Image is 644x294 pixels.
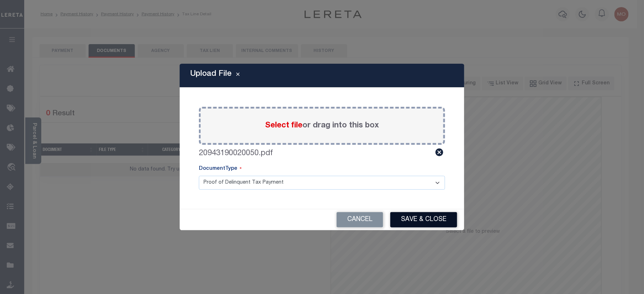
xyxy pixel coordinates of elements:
label: 20943190020050.pdf [199,148,273,159]
label: DocumentType [199,165,242,173]
button: Save & Close [390,212,457,227]
h5: Upload File [190,69,232,79]
span: Select file [265,122,302,130]
label: or drag into this box [265,120,379,132]
button: Close [232,71,244,80]
button: Cancel [337,212,383,227]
